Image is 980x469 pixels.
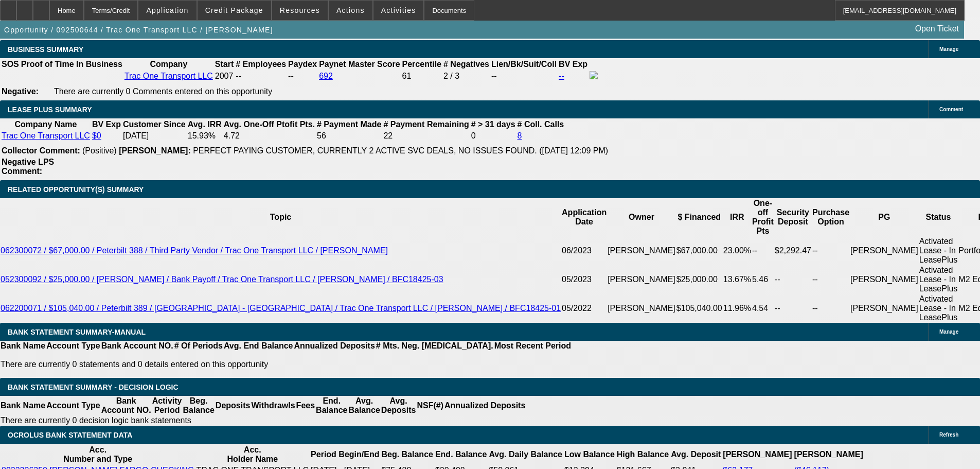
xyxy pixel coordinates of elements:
[939,107,963,112] span: Comment
[911,20,963,38] a: Open Ticket
[8,185,144,194] span: RELATED OPPORTUNITY(S) SUMMARY
[381,396,417,415] th: Avg. Deposits
[919,294,958,323] td: Activated Lease - In LeasePlus
[236,60,286,68] b: # Employees
[373,1,424,20] button: Activities
[402,60,441,68] b: Percentile
[236,72,241,80] span: --
[188,120,222,129] b: Avg. IRR
[150,60,187,68] b: Company
[1,445,194,464] th: Acc. Number and Type
[381,6,416,14] span: Activities
[722,445,792,464] th: [PERSON_NAME]
[471,120,515,129] b: # > 31 days
[919,236,958,265] td: Activated Lease - In LeasePlus
[122,131,186,141] td: [DATE]
[8,328,146,336] span: BANK STATEMENT SUMMARY-MANUAL
[561,294,607,323] td: 05/2022
[315,396,348,415] th: End. Balance
[251,396,295,415] th: Withdrawls
[752,236,774,265] td: --
[939,329,958,335] span: Manage
[272,1,328,20] button: Resources
[676,294,723,323] td: $105,040.00
[850,294,919,323] td: [PERSON_NAME]
[443,72,489,81] div: 2 / 3
[119,146,191,155] b: [PERSON_NAME]:
[812,198,850,236] th: Purchase Option
[774,236,812,265] td: $2,292.47
[939,432,958,438] span: Refresh
[195,445,309,464] th: Acc. Holder Name
[124,72,213,80] a: Trac One Transport LLC
[2,131,90,140] a: Trac One Transport LLC
[224,120,315,129] b: Avg. One-Off Ptofit Pts.
[443,60,489,68] b: # Negatives
[919,265,958,294] td: Activated Lease - In LeasePlus
[8,431,132,439] span: OCROLUS BANK STATEMENT DATA
[296,396,315,415] th: Fees
[288,60,317,68] b: Paydex
[329,1,372,20] button: Actions
[676,198,723,236] th: $ Financed
[152,396,183,415] th: Activity Period
[215,60,234,68] b: Start
[316,131,382,141] td: 56
[752,294,774,323] td: 4.54
[471,131,516,141] td: 0
[54,87,272,96] span: There are currently 0 Comments entered on this opportunity
[123,120,186,129] b: Customer Since
[198,1,271,20] button: Credit Package
[559,72,564,80] a: --
[559,60,587,68] b: BV Exp
[1,304,561,312] a: 062200071 / $105,040.00 / Peterbilt 389 / [GEOGRAPHIC_DATA] - [GEOGRAPHIC_DATA] / Trac One Transp...
[215,396,251,415] th: Deposits
[146,6,188,14] span: Application
[607,198,676,236] th: Owner
[850,265,919,294] td: [PERSON_NAME]
[774,294,812,323] td: --
[607,294,676,323] td: [PERSON_NAME]
[205,6,263,14] span: Credit Package
[812,265,850,294] td: --
[187,131,222,141] td: 15.93%
[280,6,320,14] span: Resources
[919,198,958,236] th: Status
[723,294,752,323] td: 11.96%
[46,341,101,351] th: Account Type
[850,236,919,265] td: [PERSON_NAME]
[794,445,864,464] th: [PERSON_NAME]
[92,120,121,129] b: BV Exp
[488,445,563,464] th: Avg. Daily Balance
[494,341,572,351] th: Most Recent Period
[561,236,607,265] td: 06/2023
[444,396,526,415] th: Annualized Deposits
[676,265,723,294] td: $25,000.00
[850,198,919,236] th: PG
[174,341,223,351] th: # Of Periods
[518,120,564,129] b: # Coll. Calls
[8,106,92,114] span: LEASE PLUS SUMMARY
[317,120,381,129] b: # Payment Made
[92,131,101,140] a: $0
[288,71,317,82] td: --
[590,71,598,79] img: facebook-icon.png
[319,72,333,80] a: 692
[939,46,958,52] span: Manage
[561,198,607,236] th: Application Date
[381,445,433,464] th: Beg. Balance
[491,71,557,82] td: --
[1,275,443,284] a: 052300092 / $25,000.00 / [PERSON_NAME] / Bank Payoff / Trac One Transport LLC / [PERSON_NAME] / B...
[607,265,676,294] td: [PERSON_NAME]
[8,383,179,391] span: Bank Statement Summary - Decision Logic
[138,1,196,20] button: Application
[812,294,850,323] td: --
[561,265,607,294] td: 05/2023
[518,131,522,140] a: 8
[723,265,752,294] td: 13.67%
[1,360,571,369] p: There are currently 0 statements and 0 details entered on this opportunity
[1,246,388,255] a: 062300072 / $67,000.00 / Peterbilt 388 / Third Party Vendor / Trac One Transport LLC / [PERSON_NAME]
[182,396,215,415] th: Beg. Balance
[774,198,812,236] th: Security Deposit
[2,158,54,176] b: Negative LPS Comment:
